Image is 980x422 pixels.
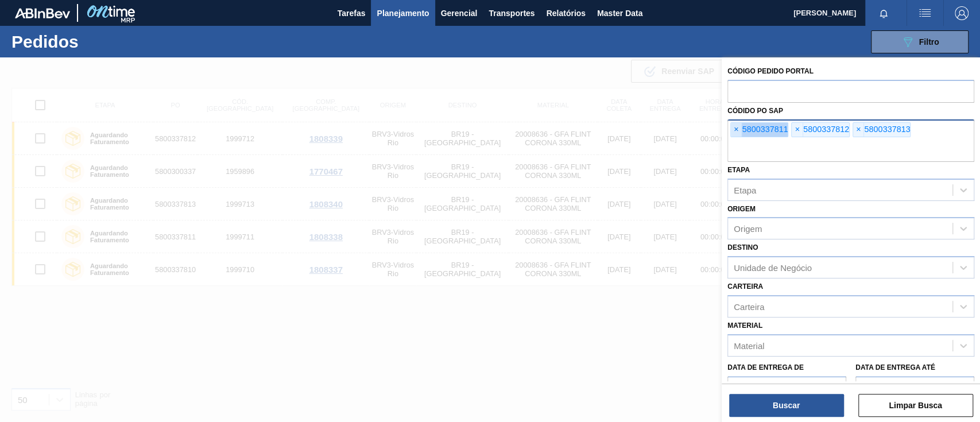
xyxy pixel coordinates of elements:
[919,37,939,47] span: Filtro
[727,205,756,213] label: Origem
[441,6,478,20] span: Gerencial
[15,8,70,18] img: TNhmsLtSVTkK8tSr43FrP2fwEKptu5GPRR3wAAAABJRU5ErkJggg==
[727,322,762,330] label: Material
[727,107,783,115] label: Códido PO SAP
[734,340,764,350] div: Material
[855,363,935,371] label: Data de Entrega até
[727,376,846,399] input: dd/mm/yyyy
[338,6,366,20] span: Tarefas
[918,6,932,20] img: userActions
[734,263,812,273] div: Unidade de Negócio
[734,224,762,234] div: Origem
[727,363,804,371] label: Data de Entrega de
[865,5,902,21] button: Notificações
[727,243,758,251] label: Destino
[792,123,803,137] span: ×
[730,122,788,137] div: 5800337811
[734,301,764,311] div: Carteira
[11,35,180,48] h1: Pedidos
[597,6,642,20] span: Master Data
[727,67,814,75] label: Código Pedido Portal
[546,6,585,20] span: Relatórios
[489,6,534,20] span: Transportes
[377,6,429,20] span: Planejamento
[731,123,742,137] span: ×
[734,185,756,195] div: Etapa
[855,376,974,399] input: dd/mm/yyyy
[727,282,763,291] label: Carteira
[853,122,911,137] div: 5800337813
[871,30,969,53] button: Filtro
[853,123,864,137] span: ×
[955,6,969,20] img: Logout
[791,122,849,137] div: 5800337812
[727,166,750,174] label: Etapa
